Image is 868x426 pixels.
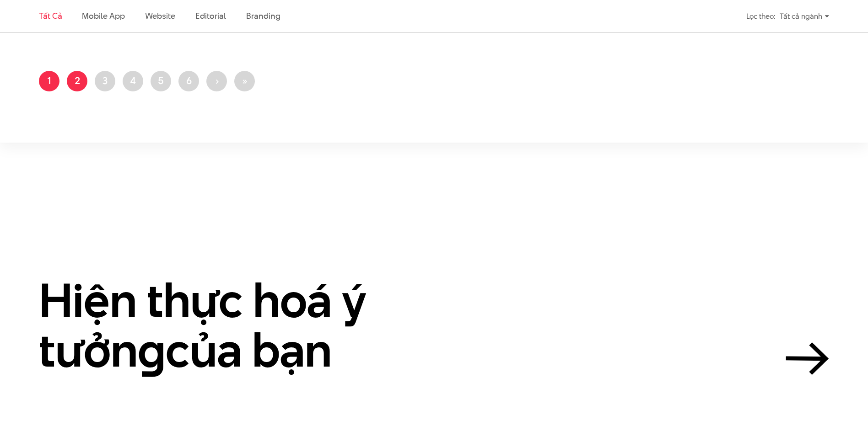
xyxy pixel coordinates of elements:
[780,8,829,24] div: Tất cả ngành
[242,74,248,87] span: »
[746,8,775,24] div: Lọc theo:
[145,10,175,21] a: Website
[246,10,280,21] a: Branding
[195,10,226,21] a: Editorial
[178,71,199,91] a: 6
[39,275,829,375] a: Hiện thực hoá ý tưởngcủa bạn
[82,10,124,21] a: Mobile app
[39,10,62,21] a: Tất cả
[95,71,115,91] a: 3
[123,71,143,91] a: 4
[67,71,87,91] a: 2
[138,317,166,383] en: g
[215,74,219,87] span: ›
[151,71,171,91] a: 5
[39,275,451,375] h2: Hiện thực hoá ý tưởn của bạn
